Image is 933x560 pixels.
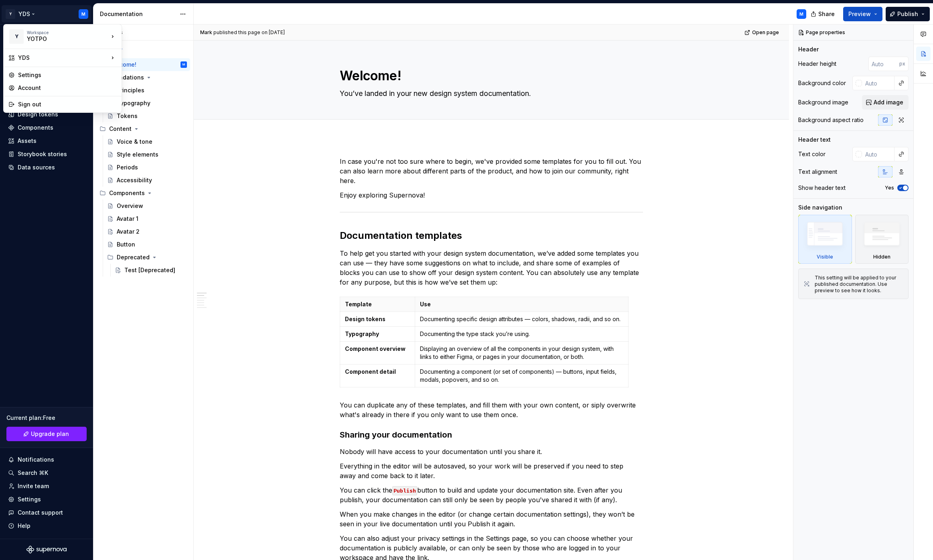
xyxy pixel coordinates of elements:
[18,71,117,79] div: Settings
[9,29,24,44] div: Y
[27,30,109,35] div: Workspace
[18,84,117,92] div: Account
[18,54,109,62] div: YDS
[27,35,95,43] div: YOTPO
[18,100,117,108] div: Sign out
